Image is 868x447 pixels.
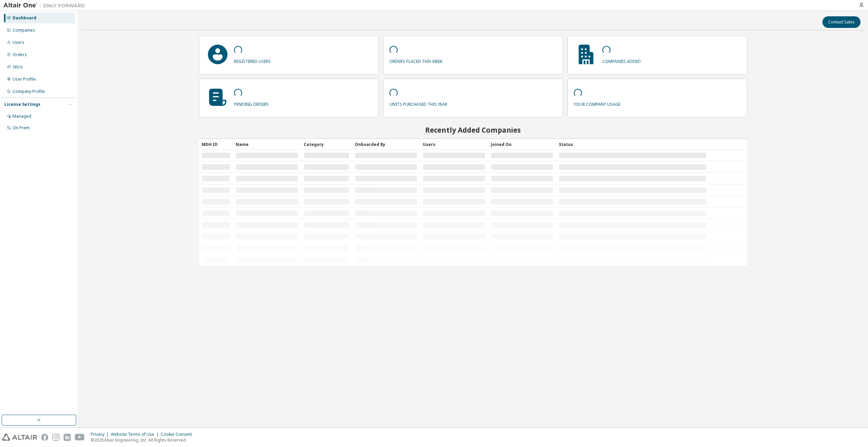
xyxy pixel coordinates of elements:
div: MDH ID [202,139,230,150]
div: Joined On [491,139,553,150]
div: Name [236,139,298,150]
img: instagram.svg [52,434,60,441]
div: User Profile [13,77,36,82]
div: Company Profile [13,89,45,94]
div: SKUs [13,64,23,70]
div: Managed [13,114,31,119]
img: linkedin.svg [64,434,71,441]
div: Cookie Consent [161,432,196,437]
p: your company usage [574,99,620,107]
div: On Prem [13,125,30,131]
div: Users [13,40,24,45]
img: youtube.svg [75,434,85,441]
p: © 2025 Altair Engineering, Inc. All Rights Reserved. [91,437,196,443]
h2: Recently Added Companies [199,126,747,134]
img: Altair One [3,2,88,9]
img: altair_logo.svg [2,434,37,441]
div: Onboarded By [355,139,417,150]
div: Privacy [91,432,111,437]
p: registered users [234,56,271,64]
p: orders placed this week [389,56,443,64]
button: Contact Sales [822,16,861,28]
div: Status [559,139,706,150]
p: pending orders [234,99,269,107]
p: units purchased this year [389,99,447,107]
img: facebook.svg [41,434,48,441]
div: Website Terms of Use [111,432,161,437]
div: Category [304,139,349,150]
div: License Settings [4,102,40,107]
div: Companies [13,28,35,33]
div: Users [423,139,485,150]
div: Orders [13,52,27,57]
div: Dashboard [13,15,36,21]
p: companies added [602,56,641,64]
